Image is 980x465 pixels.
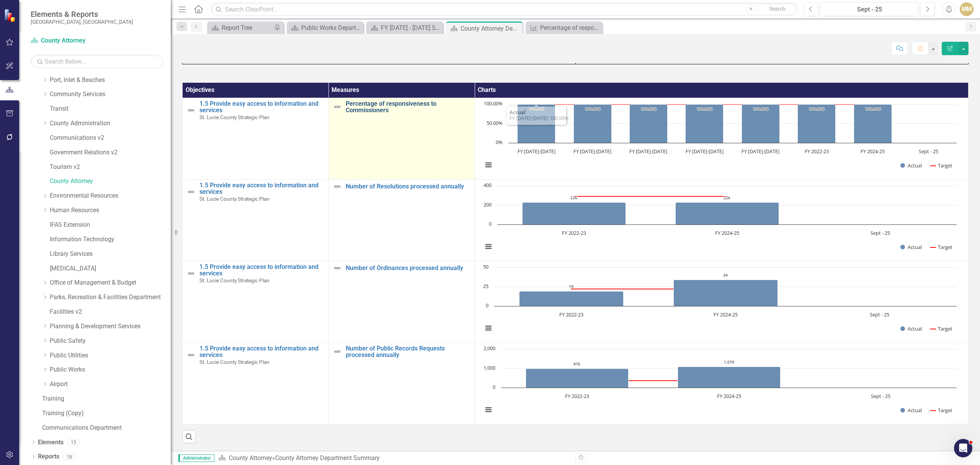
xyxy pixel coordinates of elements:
[930,326,953,332] button: Show Target
[930,407,953,414] button: Show Target
[42,395,171,403] a: Training
[900,407,922,414] button: Show Actual
[31,55,163,68] input: Search Below...
[50,293,171,302] a: Parks, Recreation & Facilities Department
[517,104,929,143] g: Actual, series 1 of 2. Bar series with 8 bars.
[199,114,269,120] span: St. Lucie County Strategic Plan
[333,264,342,273] img: Not Defined
[4,9,17,22] img: ClearPoint Strategy
[805,148,829,155] text: FY 2022-23
[486,302,488,309] text: 0
[346,265,471,272] a: Number of Ordinances processed annually
[565,393,589,400] text: FY 2022-23
[938,407,952,414] text: Target
[960,2,973,16] button: MM
[519,267,880,306] g: Actual, series 1 of 2. Bar series with 3 bars.
[333,102,342,111] img: Not Defined
[461,24,521,33] div: County Attorney Department Summary
[50,308,171,316] a: Facilities v2
[900,326,922,332] button: Show Actual
[769,6,786,12] span: Search
[573,361,580,367] text: 976
[717,393,741,400] text: FY 2024-25
[900,162,922,169] button: Show Actual
[183,98,329,179] td: Double-Click to Edit Right Click for Context Menu
[518,148,555,155] text: FY [DATE]-[DATE]
[479,182,964,259] div: Chart. Highcharts interactive chart.
[753,106,769,111] text: 100.00%
[199,100,325,114] a: 1.5 Provide easy access to information and services
[50,365,171,374] a: Public Works
[526,368,628,388] path: FY 2022-23, 976. Actual.
[199,345,325,359] a: 1.5 Provide easy access to information and services
[535,103,874,106] g: Target, series 2 of 2. Line with 8 data points.
[183,261,329,342] td: Double-Click to Edit Right Click for Context Menu
[381,23,441,33] div: FY [DATE] - [DATE] Strategic Plan
[50,163,171,172] a: Tourism v2
[930,244,953,251] button: Show Target
[186,106,196,115] img: Not Defined
[573,104,611,143] path: FY 2018-2019, 100. Actual.
[483,345,495,352] text: 2,000
[479,100,964,177] div: Chart. Highcharts interactive chart.
[199,196,269,202] span: St. Lucie County Strategic Plan
[489,220,492,227] text: 0
[854,104,892,143] path: FY 2024-25, 100. Actual.
[63,454,75,460] div: 18
[328,342,475,424] td: Double-Click to Edit Right Click for Context Menu
[483,182,492,188] text: 400
[186,350,196,360] img: Not Defined
[559,311,583,318] text: FY 2022-23
[50,192,171,200] a: Environmental Resources
[346,183,471,190] a: Number of Resolutions processed annually
[569,284,573,289] text: 19
[50,119,171,128] a: County Administration
[50,105,171,113] a: Transit
[697,106,712,111] text: 100.00%
[479,264,964,340] div: Chart. Highcharts interactive chart.
[483,323,494,334] button: View chart menu, Chart
[199,264,325,277] a: 1.5 Provide easy access to information and services
[522,202,626,224] path: FY 2022-23, 226. Actual.
[483,241,494,252] button: View chart menu, Chart
[809,106,825,111] text: 100.00%
[218,454,570,463] div: »
[50,235,171,244] a: Information Technology
[38,438,64,447] a: Elements
[908,407,922,414] text: Actual
[31,19,133,25] small: [GEOGRAPHIC_DATA], [GEOGRAPHIC_DATA]
[686,148,724,155] text: FY [DATE]-[DATE]
[724,359,734,365] text: 1,079
[908,162,922,169] text: Actual
[483,283,488,290] text: 25
[31,36,126,45] a: County Attorney
[540,23,600,33] div: Percentage of responsiveness to Commissioners
[484,100,503,107] text: 100.00%
[930,162,953,169] button: Show Target
[50,380,171,389] a: Airport
[713,311,737,318] text: FY 2024-25
[479,182,960,259] svg: Interactive chart
[50,177,171,186] a: County Attorney
[368,23,441,33] a: FY [DATE] - [DATE] Strategic Plan
[641,106,657,111] text: 100.00%
[183,179,329,261] td: Double-Click to Edit Right Click for Context Menu
[483,263,488,270] text: 50
[758,4,796,15] button: Search
[865,106,881,111] text: 100.00%
[328,179,475,261] td: Double-Click to Edit Right Click for Context Menu
[742,148,779,155] text: FY [DATE]-[DATE]
[900,244,922,251] button: Show Actual
[685,104,723,143] path: FY 2020-2021, 100. Actual.
[954,439,972,457] iframe: Intercom live chat
[496,139,503,146] text: 0%
[275,454,380,462] div: County Attorney Department Summary
[908,244,922,251] text: Actual
[50,134,171,142] a: Communications v2
[346,345,471,359] a: Number of Public Records Requests processed annually
[229,454,272,462] a: County Attorney
[673,280,777,306] path: FY 2024-25, 34. Actual.
[723,272,728,278] text: 34
[493,383,495,390] text: 0
[797,104,835,143] path: FY 2022-23, 100. Actual.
